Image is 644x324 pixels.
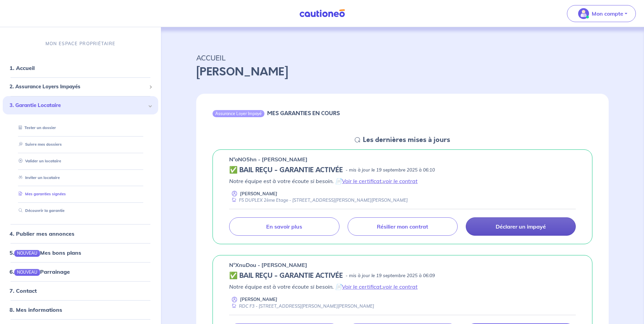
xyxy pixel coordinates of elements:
a: voir le contrat [383,283,418,290]
a: voir le contrat [383,178,418,184]
a: Mes garanties signées [16,192,66,197]
div: 4. Publier mes annonces [3,227,158,240]
div: state: CONTRACT-VALIDATED, Context: NEW,MAYBE-CERTIFICATE,ALONE,RENTER-DOCUMENTS [229,272,576,280]
div: Assurance Loyer Impayé [213,110,264,117]
a: 4. Publier mes annonces [10,230,74,237]
p: [PERSON_NAME] [240,191,277,197]
div: Tester un dossier [11,123,150,134]
span: 3. Garantie Locataire [10,102,146,109]
p: Notre équipe est à votre écoute si besoin. 📄 , [229,177,576,185]
div: 5.NOUVEAUMes bons plans [3,246,158,259]
a: Voir le certificat [342,283,382,290]
a: Voir le certificat [342,178,382,184]
a: Valider un locataire [16,159,61,163]
p: n°oNO5hn - [PERSON_NAME] [229,155,308,163]
div: Valider un locataire [11,156,150,167]
p: - mis à jour le 19 septembre 2025 à 06:10 [346,167,435,174]
div: 1. Accueil [3,61,158,75]
a: Inviter un locataire [16,175,60,180]
img: Cautioneo [297,9,348,18]
h5: ✅ BAIL REÇU - GARANTIE ACTIVÉE [229,272,343,280]
p: Résilier mon contrat [377,223,428,230]
a: En savoir plus [229,217,339,236]
a: Déclarer un impayé [466,217,576,236]
a: 1. Accueil [10,65,35,72]
div: F5 DUPLEX 2ème Etage - [STREET_ADDRESS][PERSON_NAME][PERSON_NAME] [229,197,408,203]
a: 7. Contact [10,288,37,294]
p: ACCUEIL [196,52,609,64]
p: Notre équipe est à votre écoute si besoin. 📄 , [229,283,576,291]
div: 6.NOUVEAUParrainage [3,265,158,279]
div: Suivre mes dossiers [11,139,150,150]
a: 8. Mes informations [10,307,62,313]
div: Inviter un locataire [11,172,150,183]
button: illu_account_valid_menu.svgMon compte [567,5,636,22]
div: state: CONTRACT-VALIDATED, Context: NEW,MAYBE-CERTIFICATE,RELATIONSHIP,LESSOR-DOCUMENTS [229,166,576,174]
a: Suivre mes dossiers [16,142,62,147]
p: [PERSON_NAME] [240,296,277,303]
span: 2. Assurance Loyers Impayés [10,83,146,91]
a: Résilier mon contrat [348,217,458,236]
img: illu_account_valid_menu.svg [578,8,589,19]
h5: ✅ BAIL REÇU - GARANTIE ACTIVÉE [229,166,343,174]
p: - mis à jour le 19 septembre 2025 à 06:09 [346,272,435,279]
div: 8. Mes informations [3,303,158,317]
p: MON ESPACE PROPRIÉTAIRE [45,40,115,47]
a: Découvrir la garantie [16,209,65,213]
p: [PERSON_NAME] [196,64,609,80]
a: Tester un dossier [16,126,56,130]
p: Déclarer un impayé [496,223,546,230]
div: RDC F3 - [STREET_ADDRESS][PERSON_NAME][PERSON_NAME] [229,303,374,309]
a: 6.NOUVEAUParrainage [10,269,70,275]
h5: Les dernières mises à jours [363,136,450,144]
h6: MES GARANTIES EN COURS [267,110,340,116]
div: 3. Garantie Locataire [3,96,158,115]
div: 7. Contact [3,284,158,298]
p: n°XnuDou - [PERSON_NAME] [229,261,307,269]
div: Découvrir la garantie [11,205,150,217]
div: Mes garanties signées [11,189,150,200]
p: En savoir plus [266,223,302,230]
p: Mon compte [592,10,623,18]
div: 2. Assurance Loyers Impayés [3,80,158,94]
a: 5.NOUVEAUMes bons plans [10,249,81,256]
